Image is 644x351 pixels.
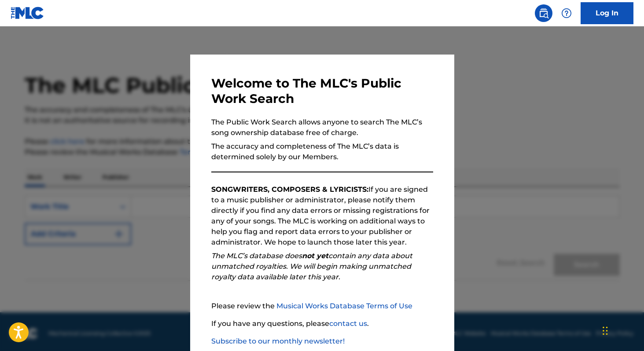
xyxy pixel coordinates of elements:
p: The accuracy and completeness of The MLC’s data is determined solely by our Members. [211,141,433,162]
div: Help [558,4,575,22]
img: search [538,8,549,18]
a: Subscribe to our monthly newsletter! [211,337,345,345]
div: Drag [603,318,608,344]
h3: Welcome to The MLC's Public Work Search [211,76,433,106]
a: Log In [581,2,633,24]
p: The Public Work Search allows anyone to search The MLC’s song ownership database free of charge. [211,117,433,138]
strong: SONGWRITERS, COMPOSERS & LYRICISTS: [211,185,368,194]
p: If you have any questions, please . [211,318,433,329]
em: The MLC’s database does contain any data about unmatched royalties. We will begin making unmatche... [211,252,412,281]
a: contact us [329,319,367,328]
a: Musical Works Database Terms of Use [276,302,412,310]
img: MLC Logo [11,7,44,19]
strong: not yet [302,252,328,260]
a: Public Search [535,4,552,22]
p: Please review the [211,301,433,311]
iframe: Chat Widget [600,309,644,351]
p: If you are signed to a music publisher or administrator, please notify them directly if you find ... [211,184,433,248]
img: help [561,8,572,18]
